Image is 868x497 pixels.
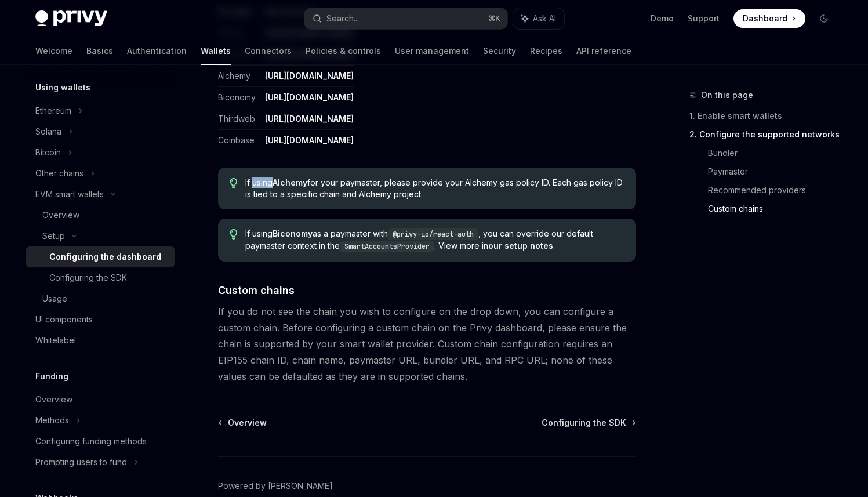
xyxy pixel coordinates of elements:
span: Configuring the SDK [542,417,626,429]
button: Search...⌘K [304,8,507,29]
div: EVM smart wallets [35,187,104,201]
div: Prompting users to fund [35,455,127,469]
strong: Biconomy [273,228,313,238]
td: Alchemy [218,66,260,87]
span: If using for your paymaster, please provide your Alchemy gas policy ID. Each gas policy ID is tie... [245,177,624,200]
div: Overview [42,208,79,222]
td: Biconomy [218,87,260,108]
a: Authentication [127,37,187,65]
span: Overview [228,417,267,429]
a: Configuring the SDK [26,267,175,288]
a: Powered by [PERSON_NAME] [218,480,333,492]
a: Support [688,13,720,24]
span: On this page [701,88,753,102]
div: Ethereum [35,104,71,118]
a: 1. Enable smart wallets [689,107,842,125]
div: Usage [42,292,67,306]
a: Demo [651,13,674,24]
div: Solana [35,125,61,139]
td: Thirdweb [218,108,260,130]
span: Ask AI [533,13,556,24]
div: UI components [35,313,93,327]
svg: Tip [230,229,238,240]
a: Recipes [530,37,562,65]
div: Setup [42,229,65,243]
a: Configuring funding methods [26,431,175,452]
span: ⌘ K [488,14,500,23]
span: Custom chains [218,282,295,298]
a: Welcome [35,37,72,65]
h5: Using wallets [35,81,90,95]
div: Configuring the dashboard [49,250,161,264]
a: Recommended providers [708,181,842,199]
span: If using as a paymaster with , you can override our default paymaster context in the . View more ... [245,228,624,252]
span: Dashboard [743,13,787,24]
a: Usage [26,288,175,309]
a: Configuring the dashboard [26,246,175,267]
a: Paymaster [708,162,842,181]
a: Security [483,37,516,65]
a: Policies & controls [306,37,381,65]
a: Basics [86,37,113,65]
a: API reference [576,37,631,65]
a: Overview [26,205,175,226]
code: SmartAccountsProvider [340,241,434,252]
svg: Tip [230,178,238,188]
img: dark logo [35,10,107,27]
a: Overview [26,389,175,410]
div: Whitelabel [35,333,76,347]
a: Overview [219,417,267,429]
code: @privy-io/react-auth [388,228,478,240]
a: Whitelabel [26,330,175,351]
div: Search... [326,12,359,26]
button: Toggle dark mode [815,9,833,28]
div: Bitcoin [35,146,61,159]
h5: Funding [35,369,68,383]
a: 2. Configure the supported networks [689,125,842,144]
span: If you do not see the chain you wish to configure on the drop down, you can configure a custom ch... [218,303,636,384]
a: Configuring the SDK [542,417,635,429]
strong: Alchemy [273,177,307,187]
a: Connectors [245,37,292,65]
a: Wallets [201,37,231,65]
a: [URL][DOMAIN_NAME] [265,92,354,103]
a: [URL][DOMAIN_NAME] [265,114,354,124]
a: UI components [26,309,175,330]
div: Overview [35,393,72,407]
a: Custom chains [708,199,842,218]
a: [URL][DOMAIN_NAME] [265,135,354,146]
a: [URL][DOMAIN_NAME] [265,71,354,81]
button: Ask AI [513,8,564,29]
td: Coinbase [218,130,260,151]
a: Bundler [708,144,842,162]
div: Configuring the SDK [49,271,127,285]
a: User management [395,37,469,65]
a: Dashboard [733,9,805,28]
a: our setup notes [488,241,553,251]
div: Other chains [35,166,83,180]
div: Configuring funding methods [35,434,147,448]
div: Methods [35,413,69,427]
